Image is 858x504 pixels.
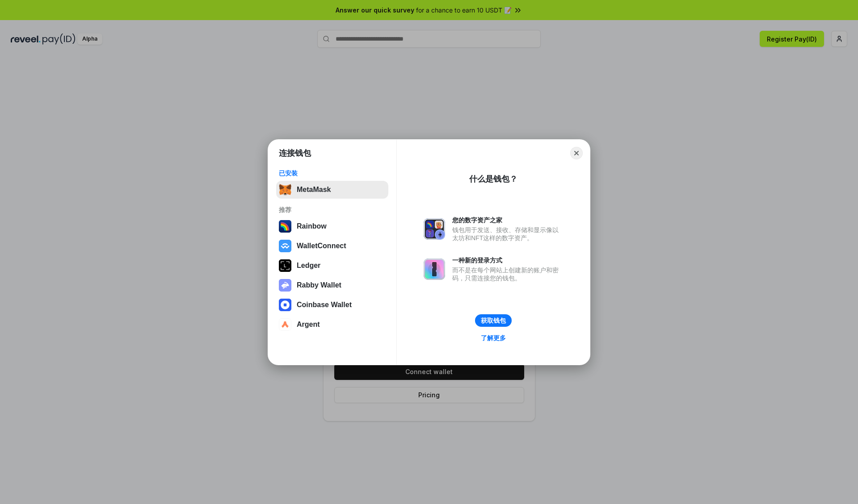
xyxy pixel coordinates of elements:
[279,299,291,311] img: svg+xml,%3Csvg%20width%3D%2228%22%20height%3D%2228%22%20viewBox%3D%220%200%2028%2028%22%20fill%3D...
[279,206,386,214] div: 推荐
[452,226,563,242] div: 钱包用于发送、接收、存储和显示像以太坊和NFT这样的数字资产。
[276,296,388,314] button: Coinbase Wallet
[276,276,388,294] button: Rabby Wallet
[297,301,352,309] div: Coinbase Wallet
[452,256,563,264] div: 一种新的登录方式
[570,147,583,159] button: Close
[276,217,388,235] button: Rainbow
[481,334,506,342] div: 了解更多
[297,281,341,289] div: Rabby Wallet
[276,316,388,333] button: Argent
[297,262,320,270] div: Ledger
[424,258,445,280] img: svg+xml,%3Csvg%20xmlns%3D%22http%3A%2F%2Fwww.w3.org%2F2000%2Fsvg%22%20fill%3D%22none%22%20viewBox...
[279,279,291,292] img: svg+xml,%3Csvg%20xmlns%3D%22http%3A%2F%2Fwww.w3.org%2F2000%2Fsvg%22%20fill%3D%22none%22%20viewBox...
[452,266,563,282] div: 而不是在每个网站上创建新的账户和密码，只需连接您的钱包。
[279,220,291,233] img: svg+xml,%3Csvg%20width%3D%22120%22%20height%3D%22120%22%20viewBox%3D%220%200%20120%20120%22%20fil...
[475,314,512,327] button: 获取钱包
[424,218,445,240] img: svg+xml,%3Csvg%20xmlns%3D%22http%3A%2F%2Fwww.w3.org%2F2000%2Fsvg%22%20fill%3D%22none%22%20viewBox...
[297,222,327,230] div: Rainbow
[279,183,291,196] img: svg+xml,%3Csvg%20fill%3D%22none%22%20height%3D%2233%22%20viewBox%3D%220%200%2035%2033%22%20width%...
[279,240,291,252] img: svg+xml,%3Csvg%20width%3D%2228%22%20height%3D%2228%22%20viewBox%3D%220%200%2028%2028%22%20fill%3D...
[452,216,563,224] div: 您的数字资产之家
[481,317,506,325] div: 获取钱包
[276,257,388,275] button: Ledger
[469,174,517,184] div: 什么是钱包？
[279,318,291,331] img: svg+xml,%3Csvg%20width%3D%2228%22%20height%3D%2228%22%20viewBox%3D%220%200%2028%2028%22%20fill%3D...
[279,259,291,272] img: svg+xml,%3Csvg%20xmlns%3D%22http%3A%2F%2Fwww.w3.org%2F2000%2Fsvg%22%20width%3D%2228%22%20height%3...
[276,237,388,255] button: WalletConnect
[279,169,386,177] div: 已安装
[297,242,346,250] div: WalletConnect
[276,181,388,199] button: MetaMask
[475,332,511,344] a: 了解更多
[279,148,311,158] h1: 连接钱包
[297,321,320,329] div: Argent
[297,186,331,194] div: MetaMask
